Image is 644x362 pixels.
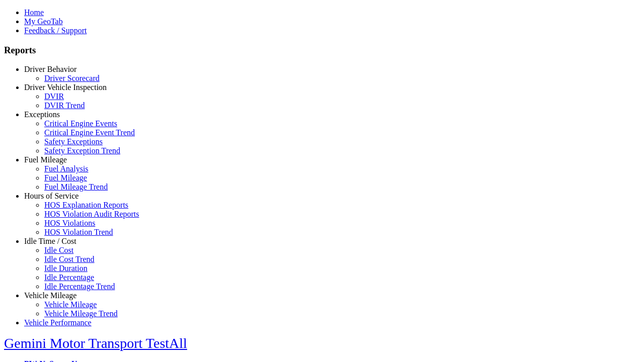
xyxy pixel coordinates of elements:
[44,309,118,318] a: Vehicle Mileage Trend
[44,119,117,128] a: Critical Engine Events
[24,291,76,300] a: Vehicle Mileage
[24,155,67,164] a: Fuel Mileage
[44,173,87,182] a: Fuel Mileage
[44,300,97,309] a: Vehicle Mileage
[44,137,103,146] a: Safety Exceptions
[44,273,94,282] a: Idle Percentage
[24,65,76,73] a: Driver Behavior
[44,201,128,209] a: HOS Explanation Reports
[44,210,139,218] a: HOS Violation Audit Reports
[24,17,63,26] a: My GeoTab
[44,246,73,254] a: Idle Cost
[44,92,64,101] a: DVIR
[24,318,92,327] a: Vehicle Performance
[44,183,108,191] a: Fuel Mileage Trend
[44,228,113,236] a: HOS Violation Trend
[44,282,115,291] a: Idle Percentage Trend
[44,74,100,82] a: Driver Scorecard
[24,83,107,92] a: Driver Vehicle Inspection
[44,128,135,137] a: Critical Engine Event Trend
[24,110,60,119] a: Exceptions
[4,45,640,56] h3: Reports
[4,335,187,351] a: Gemini Motor Transport TestAll
[44,255,95,263] a: Idle Cost Trend
[44,101,85,110] a: DVIR Trend
[24,237,76,245] a: Idle Time / Cost
[24,192,78,200] a: Hours of Service
[44,219,95,227] a: HOS Violations
[44,264,88,273] a: Idle Duration
[44,164,89,173] a: Fuel Analysis
[24,26,87,35] a: Feedback / Support
[24,8,44,17] a: Home
[44,146,120,155] a: Safety Exception Trend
